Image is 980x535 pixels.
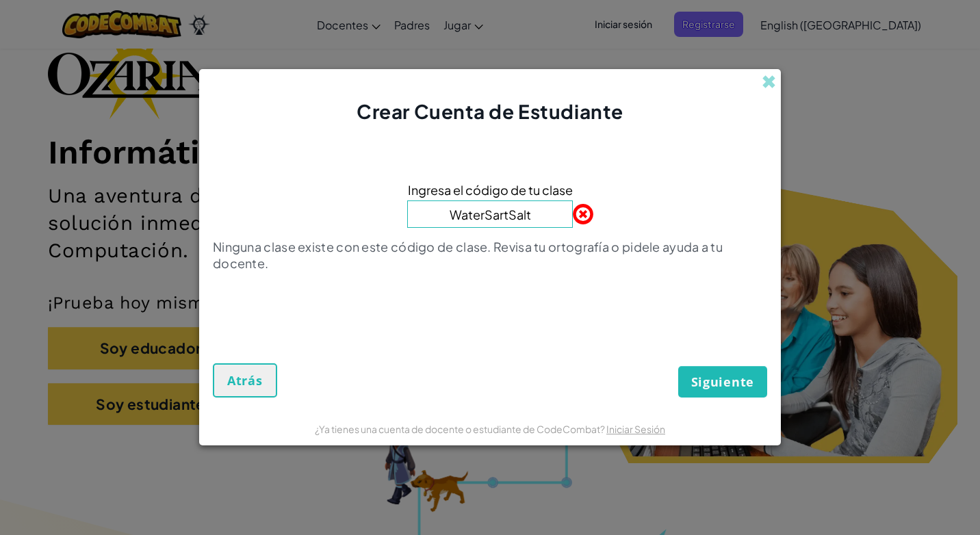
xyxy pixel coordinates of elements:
[213,239,767,272] p: Ninguna clase existe con este código de clase. Revisa tu ortografía o pidele ayuda a tu docente.
[691,374,754,390] span: Siguiente
[213,363,277,397] button: Atrás
[227,372,263,389] span: Atrás
[315,423,606,435] span: ¿Ya tienes una cuenta de docente o estudiante de CodeCombat?
[606,423,665,435] a: Iniciar Sesión
[408,180,573,200] span: Ingresa el código de tu clase
[678,366,767,397] button: Siguiente
[357,99,623,123] span: Crear Cuenta de Estudiante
